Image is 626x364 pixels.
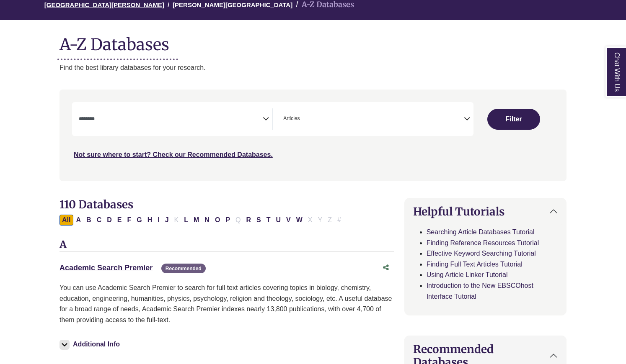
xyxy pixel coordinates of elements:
[84,215,94,226] button: Filter Results B
[59,90,567,181] nav: Search filters
[202,215,212,226] button: Filter Results N
[181,215,191,226] button: Filter Results L
[59,282,394,325] p: You can use Academic Search Premier to search for full text articles covering topics in biology, ...
[59,28,567,54] h1: A-Z Databases
[191,215,202,226] button: Filter Results M
[161,264,206,273] span: Recommended
[124,215,134,226] button: Filter Results F
[427,228,535,236] a: Searching Article Databases Tutorial
[155,215,162,226] button: Filter Results I
[59,215,73,226] button: All
[74,215,84,226] button: Filter Results A
[302,116,305,123] textarea: Search
[427,239,539,246] a: Finding Reference Resources Tutorial
[283,115,300,123] span: Articles
[280,115,300,123] li: Articles
[59,197,133,211] span: 110 Databases
[59,62,567,73] p: Find the best library databases for your research.
[115,215,124,226] button: Filter Results E
[427,261,523,268] a: Finding Full Text Articles Tutorial
[427,271,508,278] a: Using Article Linker Tutorial
[378,260,394,276] button: Share this database
[79,116,263,123] textarea: Search
[405,198,566,225] button: Helpful Tutorials
[59,264,153,272] a: Academic Search Premier
[244,215,254,226] button: Filter Results R
[59,338,122,350] button: Additional Info
[104,215,114,226] button: Filter Results D
[145,215,155,226] button: Filter Results H
[284,215,293,226] button: Filter Results V
[254,215,264,226] button: Filter Results S
[223,215,233,226] button: Filter Results P
[427,250,536,257] a: Effective Keyword Searching Tutorial
[94,215,104,226] button: Filter Results C
[294,215,305,226] button: Filter Results W
[264,215,273,226] button: Filter Results T
[427,282,533,300] a: Introduction to the New EBSCOhost Interface Tutorial
[74,151,273,158] a: Not sure where to start? Check our Recommended Databases.
[274,215,284,226] button: Filter Results U
[163,215,171,226] button: Filter Results J
[212,215,222,226] button: Filter Results O
[59,216,344,223] div: Alpha-list to filter by first letter of database name
[487,109,540,130] button: Submit for Search Results
[134,215,144,226] button: Filter Results G
[59,239,394,251] h3: A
